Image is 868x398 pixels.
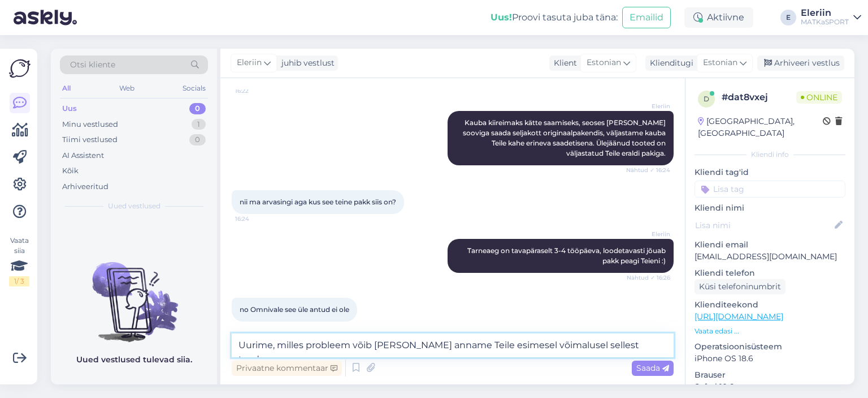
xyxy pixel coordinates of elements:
div: Eleriin [801,8,849,18]
div: Uus [62,103,77,114]
span: Eleriin [628,102,670,110]
img: No chats [51,242,217,344]
div: MATKaSPORT [801,18,849,27]
span: Saada [636,363,669,373]
p: Kliendi tag'id [695,166,845,178]
span: Otsi kliente [70,59,115,71]
a: EleriinMATKaSPORT [801,8,861,27]
button: Emailid [622,7,671,28]
p: Klienditeekond [695,299,845,311]
p: [EMAIL_ADDRESS][DOMAIN_NAME] [695,251,845,263]
a: [URL][DOMAIN_NAME] [695,311,783,322]
span: Uued vestlused [108,201,160,211]
span: 16:22 [235,87,277,95]
p: Brauser [695,369,845,381]
div: juhib vestlust [277,57,335,69]
span: Eleriin [237,57,262,69]
div: Tiimi vestlused [62,134,118,145]
div: # dat8vxej [722,91,796,104]
span: Eleriin [628,230,670,238]
div: Klienditugi [645,57,693,69]
input: Lisa tag [695,181,845,198]
span: Tarneaeg on tavapäraselt 3-4 tööpäeva, loodetavasti jõuab pakk peagi Teieni :) [467,246,667,265]
div: 0 [189,134,206,145]
p: Safari 18.6 [695,381,845,393]
div: Minu vestlused [62,119,118,130]
span: Online [796,91,842,104]
div: Klient [549,57,577,69]
div: All [60,81,73,96]
textarea: Uurime, milles probleem võib [PERSON_NAME] anname Teile esimesel võimalusel sellest teada. [232,333,674,357]
p: Vaata edasi ... [695,326,845,336]
input: Lisa nimi [695,219,832,232]
p: Kliendi nimi [695,202,845,214]
div: Socials [180,81,208,96]
div: 0 [189,103,206,114]
span: 16:27 [235,322,277,331]
span: Nähtud ✓ 16:26 [627,273,670,282]
div: AI Assistent [62,150,104,161]
p: Operatsioonisüsteem [695,341,845,353]
div: Privaatne kommentaar [232,361,342,376]
div: Arhiveeritud [62,181,108,192]
p: Uued vestlused tulevad siia. [76,354,192,366]
p: Kliendi email [695,239,845,251]
img: Askly Logo [9,58,31,79]
div: 1 [192,119,206,130]
span: Estonian [587,57,621,69]
div: 1 / 3 [9,276,29,286]
span: nii ma arvasingi aga kus see teine pakk siis on? [240,198,396,206]
span: 16:24 [235,215,277,223]
span: Nähtud ✓ 16:24 [626,166,670,174]
div: [GEOGRAPHIC_DATA], [GEOGRAPHIC_DATA] [698,115,823,139]
span: Kauba kiireimaks kätte saamiseks, seoses [PERSON_NAME] sooviga saada seljakott originaalpakendis,... [463,118,667,157]
span: no Omnivale see üle antud ei ole [240,305,349,314]
div: Arhiveeri vestlus [757,55,844,71]
span: Estonian [703,57,737,69]
div: Kõik [62,165,79,177]
div: Kliendi info [695,149,845,160]
p: Kliendi telefon [695,267,845,279]
span: d [704,95,709,103]
div: Küsi telefoninumbrit [695,279,785,294]
div: Aktiivne [684,7,753,28]
p: iPhone OS 18.6 [695,353,845,365]
b: Uus! [491,12,512,23]
div: Proovi tasuta juba täna: [491,11,618,24]
div: Vaata siia [9,236,29,286]
div: E [780,10,796,25]
div: Web [117,81,137,96]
